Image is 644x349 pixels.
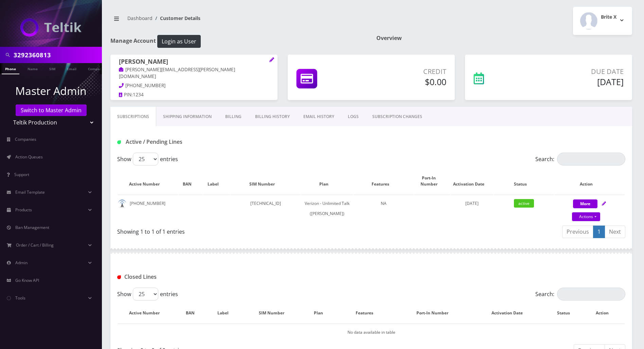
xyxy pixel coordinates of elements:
button: More [573,199,597,208]
a: Billing [218,107,248,127]
td: Verizon - Unlimited Talk ([PERSON_NAME]) [301,195,353,222]
th: Plan: activate to sort column ascending [307,303,337,323]
th: SIM Number: activate to sort column ascending [244,303,306,323]
label: Search: [535,288,625,300]
a: Switch to Master Admin [16,104,87,116]
a: Subscriptions [110,107,156,127]
a: Dashboard [127,15,153,21]
th: Action: activate to sort column ascending [555,168,625,194]
span: Go Know API [15,277,39,283]
th: Label: activate to sort column ascending [209,303,244,323]
label: Search: [535,153,625,166]
a: Shipping Information [156,107,218,127]
img: Closed Lines [117,275,121,279]
span: [DATE] [465,200,479,206]
span: Products [15,207,32,213]
td: [PHONE_NUMBER] [118,195,178,222]
li: Customer Details [153,15,200,22]
select: Showentries [133,288,158,300]
a: SIM [46,63,59,74]
span: Tools [15,295,25,301]
h2: Brite X [601,14,616,20]
td: No data available in table [118,324,625,341]
h1: Active / Pending Lines [117,139,280,145]
h5: $0.00 [363,77,446,87]
img: default.png [118,199,126,208]
span: Order / Cart / Billing [16,242,54,248]
th: Plan: activate to sort column ascending [301,168,353,194]
input: Search: [557,153,625,166]
a: Previous [562,226,593,238]
a: PIN: [119,92,133,98]
td: NA [354,195,414,222]
p: Credit [363,66,446,77]
input: Search: [557,288,625,300]
th: Port-In Number: activate to sort column ascending [414,168,450,194]
h5: [DATE] [527,77,624,87]
label: Show entries [117,288,178,300]
span: Companies [15,136,36,142]
a: LOGS [341,107,365,127]
td: [TECHNICAL_ID] [231,195,301,222]
h1: Manage Account [110,35,366,48]
h1: Closed Lines [117,274,280,280]
th: Active Number: activate to sort column ascending [118,168,178,194]
span: Support [14,172,29,177]
select: Showentries [133,153,158,166]
th: Label: activate to sort column ascending [203,168,230,194]
span: Admin [15,260,28,266]
th: Activation Date: activate to sort column ascending [473,303,547,323]
a: Company [85,63,107,74]
span: Email Template [15,189,45,195]
th: BAN: activate to sort column ascending [179,303,209,323]
button: Login as User [157,35,201,48]
button: Brite X [573,7,632,35]
span: [PHONE_NUMBER] [125,82,165,89]
th: Features: activate to sort column ascending [338,303,398,323]
th: Action : activate to sort column ascending [587,303,625,323]
div: Showing 1 to 1 of 1 entries [117,225,366,236]
span: 1234 [133,92,144,98]
th: Port-In Number: activate to sort column ascending [399,303,473,323]
th: Status: activate to sort column ascending [548,303,586,323]
a: Login as User [156,37,201,44]
a: Actions [572,212,600,221]
a: Name [24,63,41,74]
a: 1 [593,226,605,238]
th: BAN: activate to sort column ascending [179,168,202,194]
h1: Overview [376,35,632,41]
p: Due Date [527,66,624,77]
span: Ban Management [15,225,49,230]
th: Status: activate to sort column ascending [494,168,554,194]
a: SUBSCRIPTION CHANGES [365,107,429,127]
th: SIM Number: activate to sort column ascending [231,168,301,194]
span: active [514,199,534,208]
a: Phone [2,63,19,74]
label: Show entries [117,153,178,166]
h1: [PERSON_NAME] [119,58,269,66]
a: Billing History [248,107,297,127]
a: Next [605,226,625,238]
th: Active Number: activate to sort column descending [118,303,178,323]
a: EMAIL HISTORY [297,107,341,127]
input: Search in Company [14,49,100,61]
nav: breadcrumb [110,11,366,31]
img: Teltik Production [20,18,82,37]
img: Active / Pending Lines [117,140,121,144]
th: Activation Date: activate to sort column ascending [451,168,493,194]
a: Email [64,63,80,74]
th: Features: activate to sort column ascending [354,168,414,194]
a: [PERSON_NAME][EMAIL_ADDRESS][PERSON_NAME][DOMAIN_NAME] [119,66,235,80]
span: Action Queues [15,154,43,160]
